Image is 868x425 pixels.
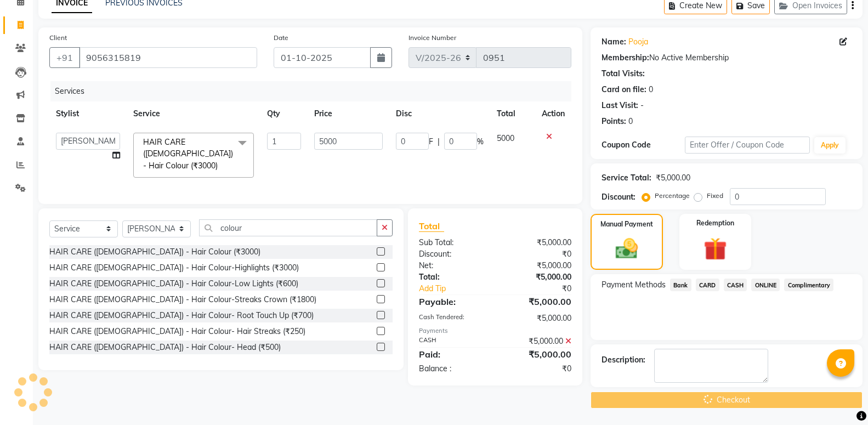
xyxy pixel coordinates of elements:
[535,101,571,126] th: Action
[602,116,626,127] div: Points:
[495,248,580,260] div: ₹0
[602,354,645,366] div: Description:
[308,101,389,126] th: Price
[411,260,495,271] div: Net:
[49,294,316,305] div: HAIR CARE ([DEMOGRAPHIC_DATA]) - Hair Colour-Streaks Crown (₹1800)
[411,295,495,308] div: Payable:
[602,191,636,203] div: Discount:
[602,172,651,184] div: Service Total:
[609,236,645,262] img: _cash.svg
[602,52,852,64] div: No Active Membership
[707,191,723,201] label: Fixed
[419,326,571,336] div: Payments
[656,172,690,184] div: ₹5,000.00
[495,336,580,347] div: ₹5,000.00
[50,81,580,101] div: Services
[477,136,484,148] span: %
[495,295,580,308] div: ₹5,000.00
[389,101,490,126] th: Disc
[49,262,299,274] div: HAIR CARE ([DEMOGRAPHIC_DATA]) - Hair Colour-Highlights (₹3000)
[79,47,257,68] input: Search by Name/Mobile/Email/Code
[49,47,80,68] button: +91
[509,283,580,294] div: ₹0
[411,283,509,294] a: Add Tip
[495,271,580,283] div: ₹5,000.00
[411,313,495,324] div: Cash Tendered:
[411,248,495,260] div: Discount:
[49,326,305,337] div: HAIR CARE ([DEMOGRAPHIC_DATA]) - Hair Colour- Hair Streaks (₹250)
[199,219,377,236] input: Search or Scan
[429,136,433,148] span: F
[411,336,495,347] div: CASH
[274,33,288,43] label: Date
[260,101,308,126] th: Qty
[49,101,127,126] th: Stylist
[495,363,580,375] div: ₹0
[602,279,666,291] span: Payment Methods
[655,191,690,201] label: Percentage
[127,101,260,126] th: Service
[495,348,580,361] div: ₹5,000.00
[497,133,514,143] span: 5000
[696,218,734,228] label: Redemption
[419,220,444,232] span: Total
[751,279,780,291] span: ONLINE
[628,36,648,48] a: Pooja
[49,246,260,258] div: HAIR CARE ([DEMOGRAPHIC_DATA]) - Hair Colour (₹3000)
[685,137,810,154] input: Enter Offer / Coupon Code
[814,137,846,154] button: Apply
[495,313,580,324] div: ₹5,000.00
[411,363,495,375] div: Balance :
[602,100,638,111] div: Last Visit:
[602,68,645,80] div: Total Visits:
[49,342,281,353] div: HAIR CARE ([DEMOGRAPHIC_DATA]) - Hair Colour- Head (₹500)
[696,279,719,291] span: CARD
[411,271,495,283] div: Total:
[218,161,223,171] a: x
[724,279,747,291] span: CASH
[495,260,580,271] div: ₹5,000.00
[670,279,691,291] span: Bank
[49,33,67,43] label: Client
[438,136,440,148] span: |
[628,116,633,127] div: 0
[602,139,685,151] div: Coupon Code
[649,84,653,95] div: 0
[602,36,626,48] div: Name:
[600,219,653,229] label: Manual Payment
[49,278,298,290] div: HAIR CARE ([DEMOGRAPHIC_DATA]) - Hair Colour-Low Lights (₹600)
[784,279,833,291] span: Complimentary
[143,137,233,171] span: HAIR CARE ([DEMOGRAPHIC_DATA]) - Hair Colour (₹3000)
[409,33,456,43] label: Invoice Number
[411,348,495,361] div: Paid:
[490,101,535,126] th: Total
[602,84,646,95] div: Card on file:
[495,237,580,248] div: ₹5,000.00
[696,235,734,263] img: _gift.svg
[411,237,495,248] div: Sub Total:
[602,52,649,64] div: Membership:
[640,100,644,111] div: -
[49,310,314,321] div: HAIR CARE ([DEMOGRAPHIC_DATA]) - Hair Colour- Root Touch Up (₹700)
